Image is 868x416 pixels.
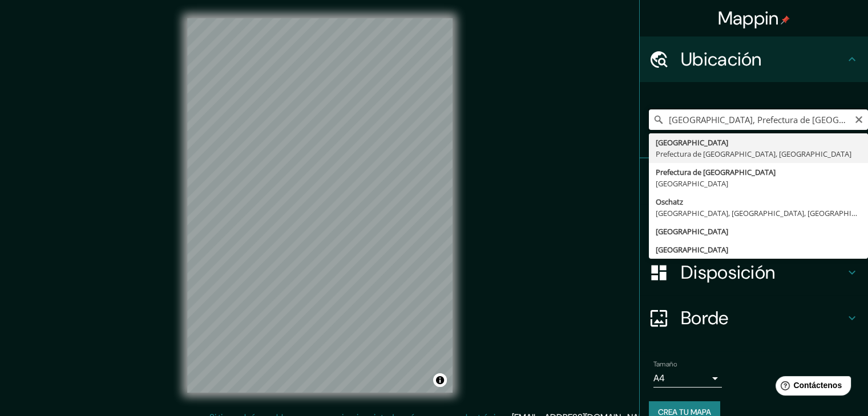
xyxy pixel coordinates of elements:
font: Borde [681,306,729,330]
font: Prefectura de [GEOGRAPHIC_DATA] [656,167,776,177]
font: Tamaño [653,360,677,369]
font: Disposición [681,260,775,284]
div: Borde [640,295,868,341]
div: Estilo [640,204,868,250]
canvas: Mapa [187,18,453,393]
button: Activar o desactivar atribución [433,373,447,387]
font: Mappin [718,6,779,30]
div: Ubicación [640,36,868,82]
font: Prefectura de [GEOGRAPHIC_DATA], [GEOGRAPHIC_DATA] [656,149,851,159]
font: A4 [653,372,665,384]
div: Patas [640,158,868,204]
font: [GEOGRAPHIC_DATA] [656,137,728,148]
div: A4 [653,369,722,388]
font: [GEOGRAPHIC_DATA] [656,226,728,236]
font: [GEOGRAPHIC_DATA] [656,178,728,189]
font: Oschatz [656,197,683,207]
input: Elige tu ciudad o zona [649,109,868,130]
font: [GEOGRAPHIC_DATA] [656,244,728,255]
div: Disposición [640,250,868,295]
font: Ubicación [681,47,762,71]
img: pin-icon.png [781,15,790,25]
iframe: Lanzador de widgets de ayuda [766,372,855,403]
button: Claro [854,113,863,124]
